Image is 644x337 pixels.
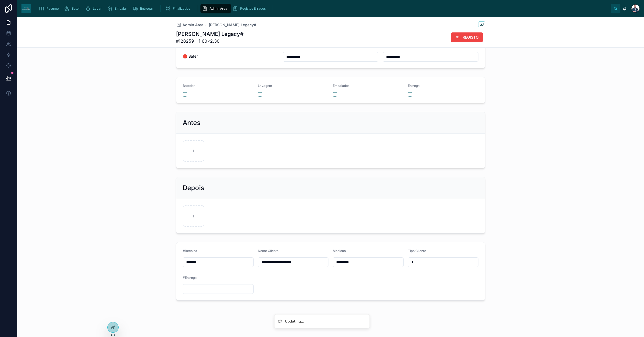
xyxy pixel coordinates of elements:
span: Tipo Cliente [408,249,426,253]
a: Entregar [131,4,157,13]
span: Admin Area [182,22,203,28]
a: Registos Errados [231,4,269,13]
span: 🔴 Bater [183,54,279,59]
button: REGISTO [451,32,483,42]
span: Embalados [333,84,349,88]
span: #Entrega [183,276,197,280]
a: Admin Area [176,22,203,28]
span: Finalizados [173,6,190,11]
h2: Depois [183,184,204,192]
span: Medidas [333,249,346,253]
h2: Antes [183,118,200,127]
span: Embalar [115,6,127,11]
span: Lavagem [258,84,272,88]
div: Updating... [285,319,304,324]
a: Admin Area [200,4,231,13]
span: REGISTO [463,35,479,40]
a: Finalizados [164,4,194,13]
a: Bater [63,4,84,13]
a: Lavar [84,4,105,13]
span: Nome Cliente [258,249,279,253]
a: Embalar [105,4,131,13]
span: #128259 - 1,60×2,30 [176,38,244,44]
span: Lavar [93,6,102,11]
a: [PERSON_NAME] Legacy# [209,22,256,28]
span: Batedor [183,84,195,88]
span: Entrega [408,84,420,88]
a: Resumo [37,4,63,13]
img: App logo [21,4,31,13]
span: Registos Errados [240,6,266,11]
span: #Recolha [183,249,197,253]
span: Admin Area [210,6,227,11]
h1: [PERSON_NAME] Legacy# [176,30,244,38]
span: Entregar [140,6,153,11]
div: scrollable content [35,3,611,14]
span: Bater [72,6,80,11]
span: Resumo [46,6,59,11]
